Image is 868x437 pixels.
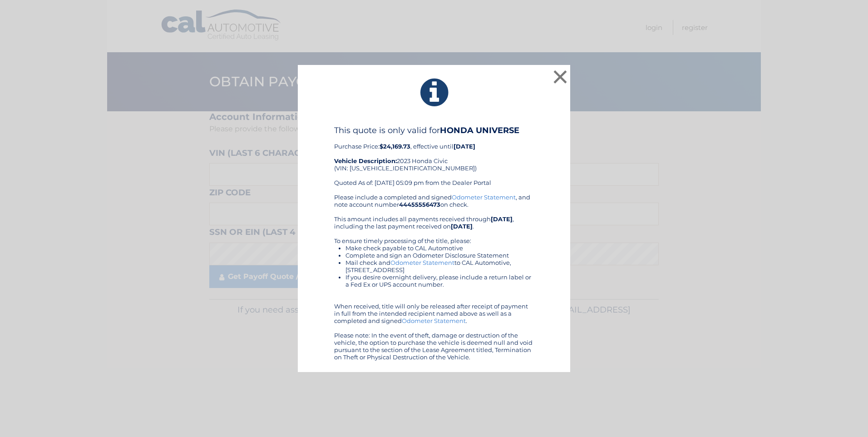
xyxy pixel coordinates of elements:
b: [DATE] [491,215,513,223]
b: [DATE] [454,143,475,150]
h4: This quote is only valid for [334,125,534,135]
a: Odometer Statement [402,317,466,324]
div: Purchase Price: , effective until 2023 Honda Civic (VIN: [US_VEHICLE_IDENTIFICATION_NUMBER]) Quot... [334,125,534,194]
b: [DATE] [451,223,473,230]
b: $24,169.73 [380,143,410,150]
li: Make check payable to CAL Automotive [345,244,534,252]
a: Odometer Statement [452,194,516,201]
b: 44455556473 [399,201,440,208]
b: HONDA UNIVERSE [440,125,519,135]
strong: Vehicle Description: [334,157,397,164]
div: Please include a completed and signed , and note account number on check. This amount includes al... [334,194,534,361]
button: × [551,68,569,86]
li: Complete and sign an Odometer Disclosure Statement [345,252,534,259]
li: If you desire overnight delivery, please include a return label or a Fed Ex or UPS account number. [345,273,534,288]
a: Odometer Statement [390,259,454,266]
li: Mail check and to CAL Automotive, [STREET_ADDRESS] [345,259,534,273]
